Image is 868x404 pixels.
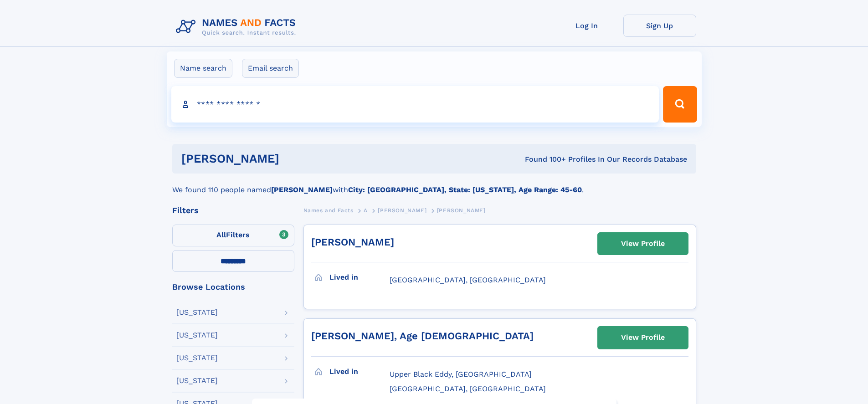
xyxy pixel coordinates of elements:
span: [PERSON_NAME] [378,207,426,214]
input: search input [171,86,659,123]
b: [PERSON_NAME] [271,185,333,194]
div: View Profile [621,233,665,254]
span: A [364,207,368,214]
a: [PERSON_NAME], Age [DEMOGRAPHIC_DATA] [311,330,534,342]
div: View Profile [621,327,665,348]
a: Log In [550,15,623,37]
div: [US_STATE] [176,309,218,316]
a: View Profile [598,327,688,348]
a: A [364,205,368,216]
div: Found 100+ Profiles In Our Records Database [402,154,687,164]
div: [US_STATE] [176,377,218,384]
a: [PERSON_NAME] [378,205,426,216]
h3: Lived in [329,364,390,379]
span: [GEOGRAPHIC_DATA], [GEOGRAPHIC_DATA] [390,384,546,393]
a: View Profile [598,233,688,255]
div: We found 110 people named with . [172,174,696,195]
label: Filters [172,225,294,246]
button: Search Button [663,86,697,123]
div: Browse Locations [172,283,294,291]
a: Names and Facts [303,205,354,216]
div: Filters [172,206,294,215]
label: Name search [174,59,232,78]
h1: [PERSON_NAME] [181,153,402,164]
span: All [216,230,226,239]
a: Sign Up [623,15,696,37]
span: [PERSON_NAME] [437,207,486,214]
span: [GEOGRAPHIC_DATA], [GEOGRAPHIC_DATA] [390,276,546,284]
img: Logo Names and Facts [172,15,303,39]
h3: Lived in [329,270,390,285]
a: [PERSON_NAME] [311,236,394,248]
span: Upper Black Eddy, [GEOGRAPHIC_DATA] [390,370,532,378]
b: City: [GEOGRAPHIC_DATA], State: [US_STATE], Age Range: 45-60 [348,185,582,194]
div: [US_STATE] [176,332,218,339]
label: Email search [242,59,299,78]
div: [US_STATE] [176,354,218,362]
